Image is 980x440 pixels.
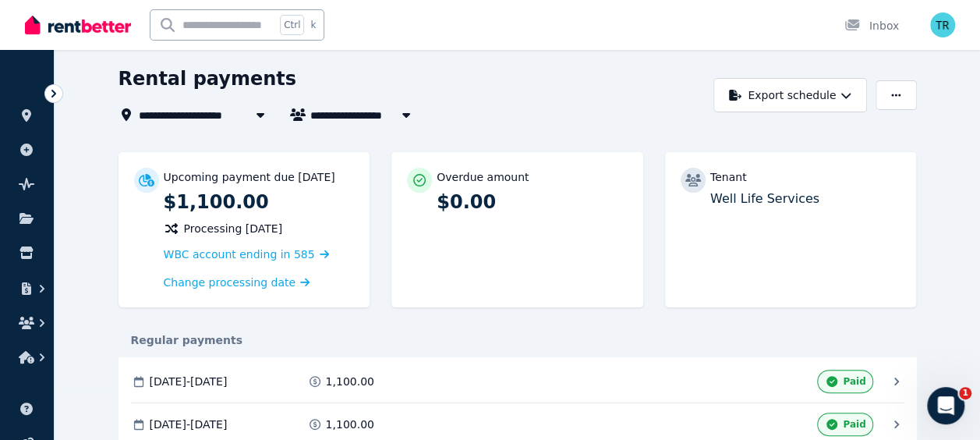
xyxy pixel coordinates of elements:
span: Processing [DATE] [184,221,283,236]
img: Travis Rex [930,12,955,37]
span: 1,100.00 [326,417,374,432]
p: $1,100.00 [164,190,355,215]
p: $0.00 [437,190,628,215]
div: Regular payments [119,332,917,348]
p: Well Life Services [710,190,901,208]
div: Inbox [844,18,899,34]
p: Upcoming payment due [DATE] [164,169,335,185]
span: WBC account ending in 585 [164,248,315,261]
p: Overdue amount [437,169,529,185]
span: Paid [843,418,865,431]
span: Change processing date [164,275,296,290]
iframe: Intercom live chat [927,387,964,424]
span: [DATE] - [DATE] [150,417,228,432]
span: [DATE] - [DATE] [150,374,228,389]
h1: Rental payments [119,66,297,91]
span: k [310,19,316,31]
img: RentBetter [25,13,131,37]
span: Ctrl [280,15,304,35]
p: Tenant [710,169,747,185]
a: Change processing date [164,275,310,290]
span: 1 [959,387,971,399]
span: Paid [843,375,865,388]
span: 1,100.00 [326,374,374,389]
button: Export schedule [713,78,867,112]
